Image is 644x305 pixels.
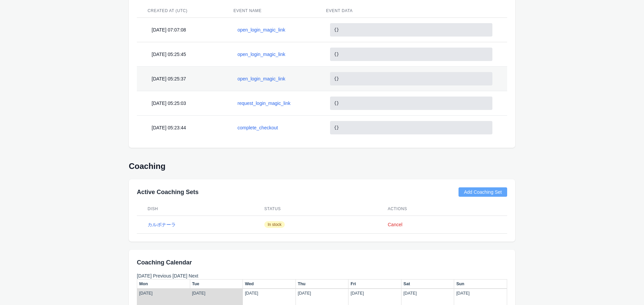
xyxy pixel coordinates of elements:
[388,222,402,227] a: Cancel
[260,202,384,216] th: Status
[148,75,225,82] div: [DATE] 05:25:37
[454,279,507,289] th: Sun
[296,279,348,289] th: Thu
[264,221,285,228] span: In stock
[148,51,225,58] div: [DATE] 05:25:45
[459,187,507,197] a: Add Coaching Set
[237,75,314,82] a: open_login_magic_link
[330,48,492,61] pre: {}
[237,100,314,107] a: request_login_magic_link
[190,279,243,289] th: Tue
[148,100,225,107] div: [DATE] 05:25:03
[137,273,152,279] time: [DATE]
[153,273,171,279] a: Previous
[348,279,401,289] th: Fri
[401,279,454,289] th: Sat
[229,4,322,18] th: Event Name
[137,279,190,289] th: Mon
[237,26,314,33] a: open_login_magic_link
[129,156,515,171] h2: Coaching
[330,72,492,85] pre: {}
[237,124,314,131] a: complete_checkout
[172,273,187,279] a: [DATE]
[384,202,507,216] th: Actions
[137,258,507,267] h2: Coaching Calendar
[330,121,492,134] pre: {}
[148,124,225,131] div: [DATE] 05:23:44
[148,222,176,227] a: カルボナーラ
[189,273,198,279] a: Next
[330,23,492,37] pre: {}
[148,26,225,33] div: [DATE] 07:07:08
[237,51,314,58] a: open_login_magic_link
[243,279,296,289] th: Wed
[137,187,199,197] h2: Active Coaching Sets
[330,97,492,110] pre: {}
[137,4,229,18] th: Created At (UTC)
[322,4,507,18] th: Event Data
[137,202,260,216] th: Dish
